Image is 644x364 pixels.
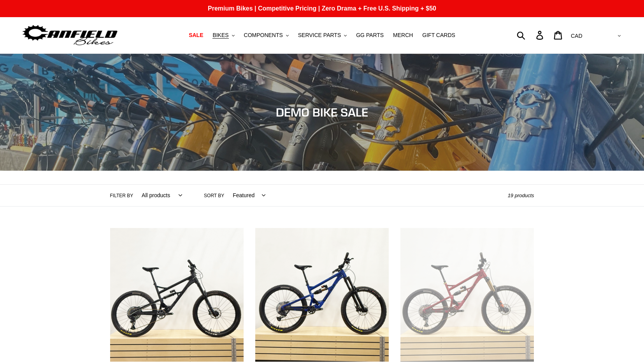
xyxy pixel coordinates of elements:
a: SALE [185,30,207,41]
label: Filter by [110,192,133,199]
span: MERCH [393,32,413,39]
span: DEMO BIKE SALE [276,105,368,119]
a: GG PARTS [352,30,388,41]
span: COMPONENTS [244,32,283,39]
span: BIKES [212,32,228,39]
span: GG PARTS [356,32,384,39]
button: BIKES [209,30,238,41]
span: SALE [189,32,203,39]
span: GIFT CARDS [422,32,455,39]
span: SERVICE PARTS [298,32,341,39]
img: Canfield Bikes [21,23,119,48]
label: Sort by [204,192,224,199]
button: SERVICE PARTS [294,30,351,41]
span: 19 products [508,193,534,198]
a: MERCH [389,30,417,41]
input: Search [521,27,541,44]
button: COMPONENTS [240,30,293,41]
a: GIFT CARDS [418,30,459,41]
